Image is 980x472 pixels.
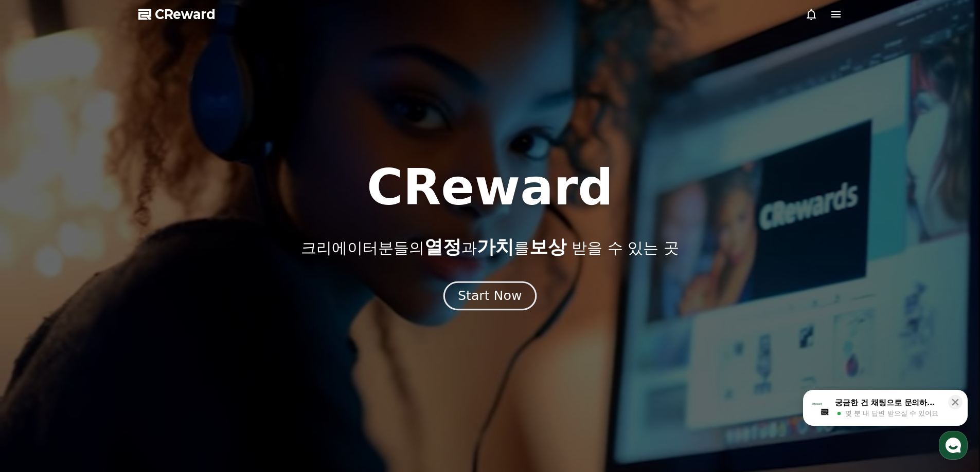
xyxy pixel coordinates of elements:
[446,292,534,302] a: Start Now
[3,326,68,351] a: 홈
[138,6,216,23] a: CReward
[301,237,679,257] p: 크리에이터분들의 과 를 받을 수 있는 곳
[424,236,461,257] span: 열정
[159,341,171,349] span: 설정
[155,6,216,23] span: CReward
[68,326,133,351] a: 대화
[458,287,522,305] div: Start Now
[133,326,198,351] a: 설정
[32,341,39,349] span: 홈
[529,236,566,257] span: 보상
[477,236,514,257] span: 가치
[443,281,537,310] button: Start Now
[367,163,613,212] h1: CReward
[94,342,106,350] span: 대화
